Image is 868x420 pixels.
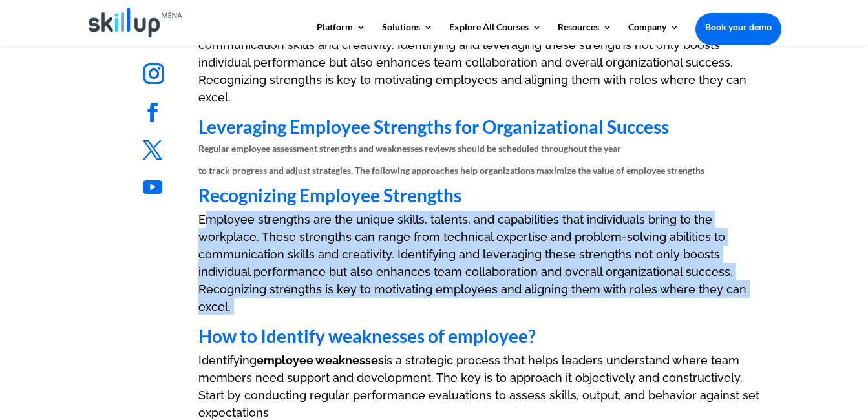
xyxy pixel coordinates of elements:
[198,353,257,367] span: Identifying
[133,53,175,94] a: Follow on Instagram
[198,116,669,138] span: Leveraging Employee Strengths for Organizational Success
[382,23,433,45] a: Solutions
[133,168,172,207] a: Follow on Youtube
[257,353,384,367] span: employee weaknesses
[198,213,746,313] span: Employee strengths are the unique skills, talents, and capabilities that individuals bring to the...
[317,23,366,45] a: Platform
[133,131,172,169] a: Follow on X
[695,13,781,41] a: Book your demo
[449,23,542,45] a: Explore All Courses
[198,165,704,176] span: to track progress and adjust strategies. The following approaches help organizations maximize the...
[198,325,536,347] span: How to Identify weaknesses of employee?
[628,23,679,45] a: Company
[198,143,621,154] span: Regular employee assessment strengths and weaknesses reviews should be scheduled throughout the year
[198,184,461,206] span: Recognizing Employee Strengths
[89,8,182,37] img: Skillup Mena
[653,280,868,420] iframe: Chat Widget
[198,353,759,419] span: is a strategic process that helps leaders understand where team members need support and developm...
[558,23,612,45] a: Resources
[133,93,172,132] a: Follow on Facebook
